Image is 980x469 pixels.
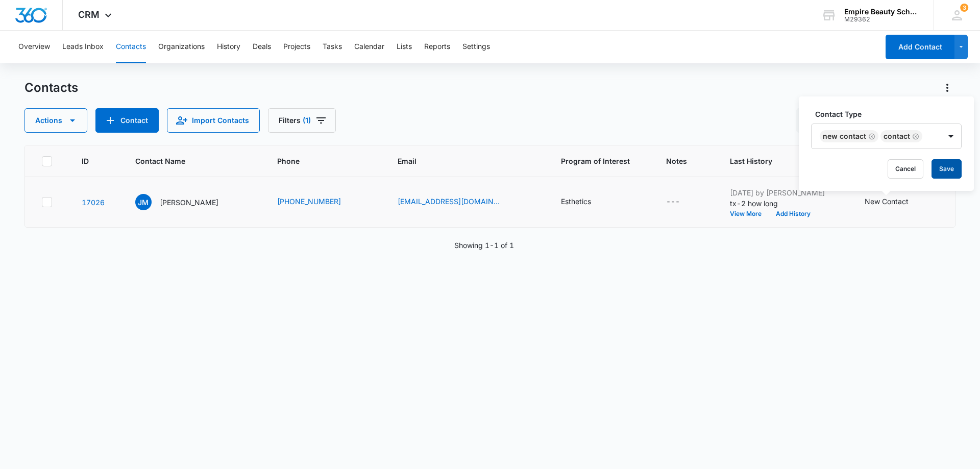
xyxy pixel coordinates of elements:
[888,159,923,179] button: Cancel
[398,196,518,208] div: Email - jlbmarra13@gmail.com - Select to Edit Field
[268,108,336,133] button: Filters
[217,31,240,63] button: History
[932,159,962,179] button: Save
[82,198,105,207] a: Navigate to contact details page for Jennifer Marra
[283,31,310,63] button: Projects
[865,196,927,208] div: Contact Type - New Contact - Select to Edit Field
[277,196,341,207] a: [PHONE_NUMBER]
[78,9,100,20] span: CRM
[160,197,218,208] p: [PERSON_NAME]
[303,117,311,124] span: (1)
[397,31,412,63] button: Lists
[135,194,152,210] span: JM
[884,133,910,140] div: Contact
[158,31,205,63] button: Organizations
[24,108,87,133] button: Actions
[24,80,78,95] h1: Contacts
[135,156,238,166] span: Contact Name
[253,31,271,63] button: Deals
[398,156,522,166] span: Email
[135,194,237,210] div: Contact Name - Jennifer Marra - Select to Edit Field
[910,133,919,140] div: Remove Contact
[666,196,680,208] div: ---
[865,196,909,207] div: New Contact
[95,108,159,133] button: Add Contact
[462,31,490,63] button: Settings
[116,31,146,63] button: Contacts
[323,31,342,63] button: Tasks
[886,35,954,59] button: Add Contact
[561,196,591,207] div: Esthetics
[730,211,769,217] button: View More
[730,156,825,166] span: Last History
[82,156,96,166] span: ID
[815,109,966,119] label: Contact Type
[796,108,955,133] input: Search Contacts
[866,133,875,140] div: Remove New Contact
[666,156,705,166] span: Notes
[769,211,818,217] button: Add History
[454,240,514,251] p: Showing 1-1 of 1
[561,156,642,166] span: Program of Interest
[561,196,609,208] div: Program of Interest - Esthetics - Select to Edit Field
[666,196,698,208] div: Notes - - Select to Edit Field
[424,31,450,63] button: Reports
[167,108,260,133] button: Import Contacts
[960,4,968,12] span: 3
[18,31,50,63] button: Overview
[844,8,919,16] div: account name
[939,80,955,96] button: Actions
[844,16,919,23] div: account id
[398,196,500,207] a: [EMAIL_ADDRESS][DOMAIN_NAME]
[354,31,384,63] button: Calendar
[277,196,359,208] div: Phone - (603) 986-4374 - Select to Edit Field
[62,31,104,63] button: Leads Inbox
[823,133,866,140] div: New Contact
[277,156,358,166] span: Phone
[730,198,840,209] p: tx-2 how long
[730,187,840,198] p: [DATE] by [PERSON_NAME]
[960,4,968,12] div: notifications count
